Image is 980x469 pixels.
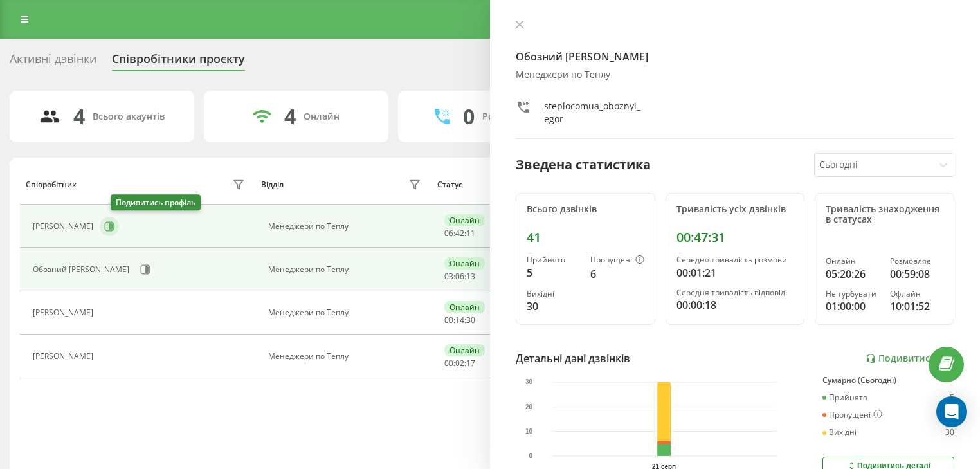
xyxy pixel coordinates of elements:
span: 00 [444,315,453,326]
span: 42 [455,228,464,239]
span: 30 [466,315,475,326]
div: steplocomua_oboznyi_egor [544,100,645,125]
div: Прийнято [527,255,580,264]
div: Онлайн [444,344,485,356]
div: : : [444,316,475,325]
span: 00 [444,358,453,369]
text: 20 [525,403,533,410]
div: Середня тривалість розмови [676,255,794,264]
div: Менеджери по Теплу [268,352,424,361]
div: 00:59:08 [890,266,943,282]
div: Тривалість знаходження в статусах [826,204,943,226]
div: 00:47:31 [676,230,794,245]
div: Подивитись профіль [111,194,201,210]
span: 06 [444,228,453,239]
div: : : [444,229,475,238]
div: 6 [590,266,644,282]
div: 10:01:52 [890,299,943,314]
div: Всього дзвінків [527,204,644,215]
span: 14 [455,315,464,326]
div: Тривалість усіх дзвінків [676,204,794,215]
div: Пропущені [590,255,644,266]
div: Менеджери по Теплу [516,69,954,80]
div: Онлайн [444,214,485,226]
span: 17 [466,358,475,369]
h4: Обозний [PERSON_NAME] [516,49,954,64]
text: 0 [529,452,533,459]
div: [PERSON_NAME] [33,308,96,317]
div: [PERSON_NAME] [33,222,96,231]
div: Open Intercom Messenger [936,396,967,427]
div: 4 [284,104,296,129]
div: Сумарно (Сьогодні) [822,376,954,385]
div: 41 [527,230,644,245]
div: Онлайн [444,257,485,270]
div: Обозний [PERSON_NAME] [33,265,132,274]
div: Розмовляють [482,111,545,122]
span: 11 [466,228,475,239]
span: 02 [455,358,464,369]
div: Зведена статистика [516,155,651,174]
div: Статус [437,180,462,189]
div: Розмовляє [890,257,943,266]
div: Онлайн [826,257,879,266]
div: 01:00:00 [826,299,879,314]
div: 05:20:26 [826,266,879,282]
div: Не турбувати [826,290,879,299]
div: 5 [950,393,954,402]
a: Подивитись звіт [866,353,954,364]
div: 4 [73,104,85,129]
div: Всього акаунтів [93,111,165,122]
div: Менеджери по Теплу [268,308,424,317]
div: : : [444,272,475,281]
div: Прийнято [822,393,867,402]
div: 0 [463,104,475,129]
div: 30 [945,428,954,437]
div: 30 [527,299,580,314]
div: Вихідні [527,290,580,299]
div: Детальні дані дзвінків [516,351,630,366]
div: Співробітник [26,180,77,189]
div: 5 [527,265,580,280]
text: 10 [525,428,533,435]
div: Офлайн [890,290,943,299]
div: 00:01:21 [676,265,794,280]
div: Менеджери по Теплу [268,265,424,274]
div: Онлайн [304,111,340,122]
div: Пропущені [822,410,882,420]
div: Вихідні [822,428,857,437]
div: Середня тривалість відповіді [676,288,794,297]
span: 03 [444,271,453,282]
span: 06 [455,271,464,282]
div: Менеджери по Теплу [268,222,424,231]
div: [PERSON_NAME] [33,352,96,361]
div: Онлайн [444,301,485,313]
text: 30 [525,378,533,385]
div: Співробітники проєкту [112,52,245,72]
div: 00:00:18 [676,297,794,313]
div: : : [444,359,475,368]
div: Відділ [261,180,284,189]
div: Активні дзвінки [10,52,96,72]
span: 13 [466,271,475,282]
